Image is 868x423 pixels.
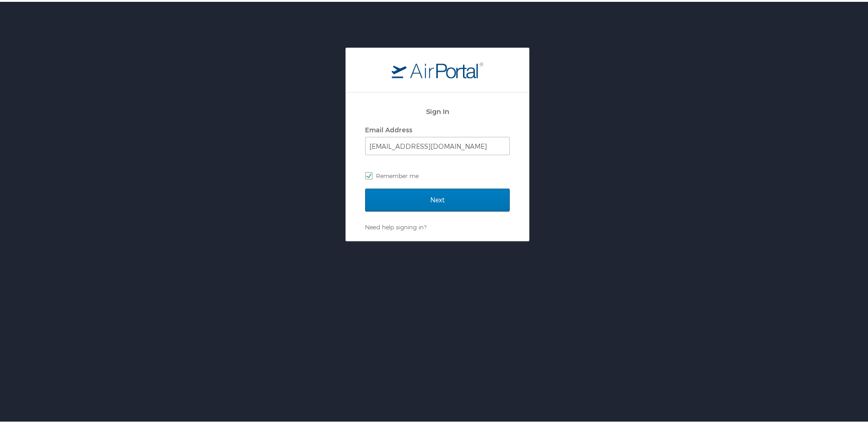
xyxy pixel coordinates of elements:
[365,104,510,115] h2: Sign In
[365,124,412,132] label: Email Address
[365,167,510,181] label: Remember me
[392,60,483,76] img: logo
[365,222,426,229] a: Need help signing in?
[365,187,510,210] input: Next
